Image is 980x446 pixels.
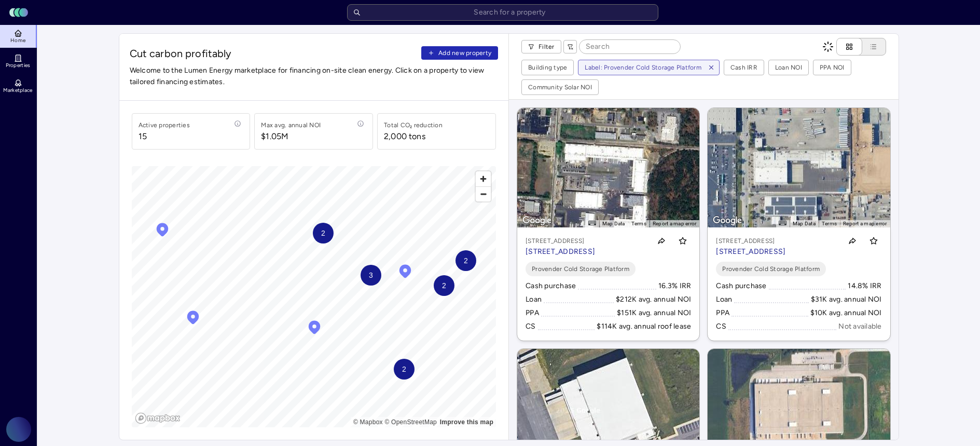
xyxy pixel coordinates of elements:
p: [STREET_ADDRESS] [526,236,595,246]
p: [STREET_ADDRESS] [716,246,785,258]
div: $10K avg. annual NOI [810,307,882,319]
div: Active properties [139,120,190,130]
span: Properties [6,62,31,69]
div: PPA [716,307,729,319]
span: 3 [368,269,372,281]
button: Zoom out [476,186,491,201]
button: Label: Provender Cold Storage Platform [578,60,703,75]
div: 14.8% IRR [848,280,881,292]
button: List view [852,38,886,56]
p: [STREET_ADDRESS] [716,236,785,246]
div: CS [526,321,536,332]
div: Map marker [394,359,415,380]
button: Add new property [421,46,498,60]
button: PPA NOI [813,60,851,75]
div: Map marker [307,319,322,338]
button: Community Solar NOI [522,80,598,94]
span: Provender Cold Storage Platform [532,264,629,274]
input: Search [579,40,680,53]
div: Cash IRR [730,62,757,73]
span: 15 [139,130,190,143]
canvas: Map [132,166,496,427]
div: $114K avg. annual roof lease [597,321,691,332]
div: Loan [526,294,542,305]
button: Zoom in [476,171,491,186]
div: 16.3% IRR [658,280,691,292]
div: Not available [838,321,881,332]
div: Cash purchase [716,280,766,292]
div: Total CO₂ reduction [384,120,443,130]
div: Max avg. annual NOI [261,120,321,130]
div: Community Solar NOI [528,82,592,92]
span: Home [10,37,25,44]
a: Map[STREET_ADDRESS][STREET_ADDRESS]Toggle favoriteProvender Cold Storage PlatformCash purchase16.... [517,108,699,341]
span: Cut carbon profitably [130,46,418,61]
button: Cards view [836,38,862,56]
div: Map marker [155,222,170,240]
button: Loan NOI [769,60,808,75]
span: 2 [463,255,467,266]
span: Welcome to the Lumen Energy marketplace for financing on-site clean energy. Click on a property t... [130,65,499,88]
a: OpenStreetMap [384,418,437,426]
div: Map marker [456,250,476,271]
span: 2 [321,227,325,239]
div: Loan NOI [775,62,802,73]
input: Search for a property [347,4,658,21]
div: Label: Provender Cold Storage Platform [585,62,701,73]
div: Map marker [361,265,381,286]
span: 2 [402,363,406,375]
a: Mapbox logo [135,412,181,424]
div: Building type [528,62,567,73]
div: Loan [716,294,732,305]
button: Cash IRR [724,60,764,75]
div: Cash purchase [526,280,576,292]
span: Add new property [438,48,491,58]
div: Map marker [397,263,413,282]
div: PPA [526,307,539,319]
div: $151K avg. annual NOI [617,307,691,319]
span: 2 [441,280,446,291]
div: 2,000 tons [384,130,425,143]
div: CS [716,321,726,332]
button: Building type [522,60,573,75]
button: Toggle favorite [674,233,691,249]
span: Provender Cold Storage Platform [722,264,820,274]
span: Zoom out [476,187,491,201]
div: Map marker [313,223,334,244]
span: Marketplace [3,87,32,93]
a: Mapbox [353,418,383,426]
span: $1.05M [261,130,321,143]
a: Map[STREET_ADDRESS][STREET_ADDRESS]Toggle favoriteProvender Cold Storage PlatformCash purchase14.... [708,108,890,341]
div: PPA NOI [820,62,845,73]
div: Map marker [185,309,201,328]
div: $212K avg. annual NOI [616,294,691,305]
span: Filter [539,42,555,52]
a: Map feedback [440,418,493,426]
p: [STREET_ADDRESS] [526,246,595,258]
div: $31K avg. annual NOI [811,294,882,305]
button: Toggle favorite [865,233,882,249]
button: Filter [521,40,561,53]
div: Map marker [434,275,454,296]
